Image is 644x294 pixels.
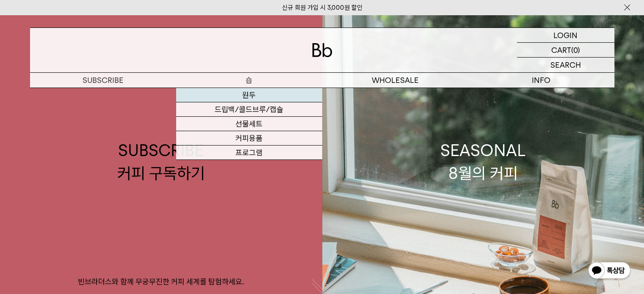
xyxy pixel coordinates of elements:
p: SEARCH [550,58,581,72]
a: 원두 [176,88,322,102]
a: LOGIN [517,28,614,43]
a: 커피용품 [176,131,322,146]
img: 카카오톡 채널 1:1 채팅 버튼 [587,261,631,281]
a: 프로그램 [176,146,322,160]
a: 선물세트 [176,117,322,131]
a: CART (0) [517,43,614,58]
p: (0) [571,43,580,57]
p: CART [551,43,571,57]
p: INFO [468,73,614,88]
a: SUBSCRIBE [30,73,176,88]
a: 숍 [176,73,322,88]
p: WHOLESALE [322,73,468,88]
img: 로고 [312,43,332,57]
div: SEASONAL 8월의 커피 [440,139,526,184]
div: SUBSCRIBE 커피 구독하기 [117,139,205,184]
p: LOGIN [553,28,578,42]
a: 드립백/콜드브루/캡슐 [176,102,322,117]
a: 신규 회원 가입 시 3,000원 할인 [282,4,362,11]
